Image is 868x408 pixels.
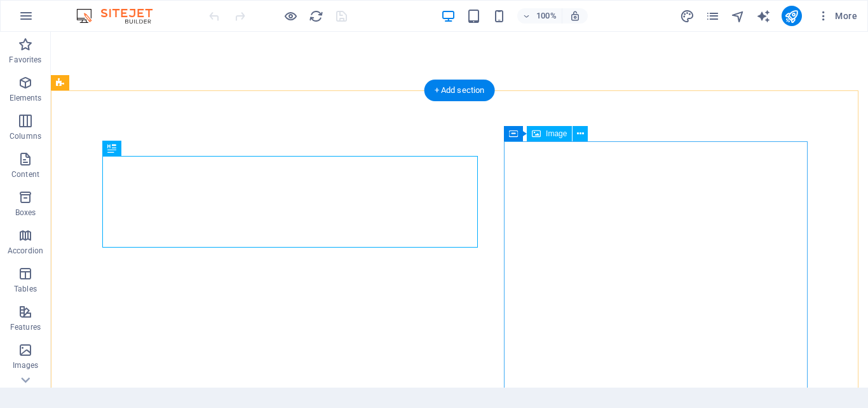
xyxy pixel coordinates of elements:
[283,8,298,24] button: Click here to leave preview mode and continue editing
[680,9,695,24] i: Design (Ctrl+Alt+Y)
[569,10,581,22] i: On resize automatically adjust zoom level to fit chosen device.
[308,8,323,24] button: reload
[705,8,721,24] button: pages
[10,322,41,332] p: Features
[731,8,746,24] button: navigator
[756,9,771,24] i: AI Writer
[782,6,802,26] button: publish
[546,130,567,137] span: Image
[73,8,168,24] img: Editor Logo
[756,8,771,24] button: text_generator
[536,8,557,24] h6: 100%
[784,9,799,24] i: Publish
[517,8,562,24] button: 100%
[705,9,720,24] i: Pages (Ctrl+Alt+S)
[8,246,43,256] p: Accordion
[817,10,857,22] span: More
[309,9,323,24] i: Reload page
[680,8,695,24] button: design
[15,208,36,218] p: Boxes
[10,93,42,103] p: Elements
[14,284,37,294] p: Tables
[9,55,41,65] p: Favorites
[10,131,41,141] p: Columns
[731,9,745,24] i: Navigator
[11,169,39,179] p: Content
[424,80,495,101] div: + Add section
[13,360,39,370] p: Images
[812,6,862,26] button: More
